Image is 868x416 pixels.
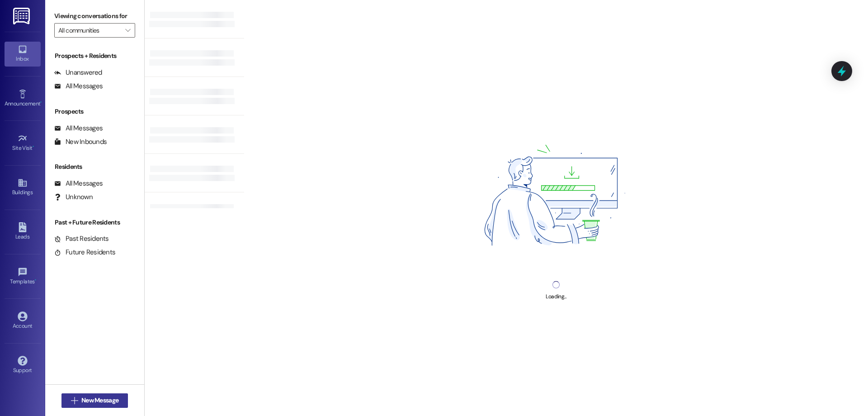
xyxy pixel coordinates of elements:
[54,248,115,257] div: Future Residents
[54,179,103,188] div: All Messages
[45,107,144,116] div: Prospects
[5,353,41,378] a: Support
[40,99,42,105] span: •
[54,137,107,147] div: New Inbounds
[5,220,41,244] a: Leads
[546,292,566,301] div: Loading...
[125,27,130,34] i: 
[54,81,103,91] div: All Messages
[54,124,103,133] div: All Messages
[35,277,36,283] span: •
[61,393,128,408] button: New Message
[54,234,109,244] div: Past Residents
[45,218,144,227] div: Past + Future Residents
[33,143,34,150] span: •
[81,396,118,405] span: New Message
[54,192,93,202] div: Unknown
[5,264,41,289] a: Templates •
[13,8,32,24] img: ResiDesk Logo
[5,42,41,66] a: Inbox
[45,162,144,172] div: Residents
[71,397,78,404] i: 
[45,51,144,61] div: Prospects + Residents
[54,68,102,77] div: Unanswered
[5,309,41,333] a: Account
[54,9,135,23] label: Viewing conversations for
[58,23,121,38] input: All communities
[5,175,41,200] a: Buildings
[5,131,41,155] a: Site Visit •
